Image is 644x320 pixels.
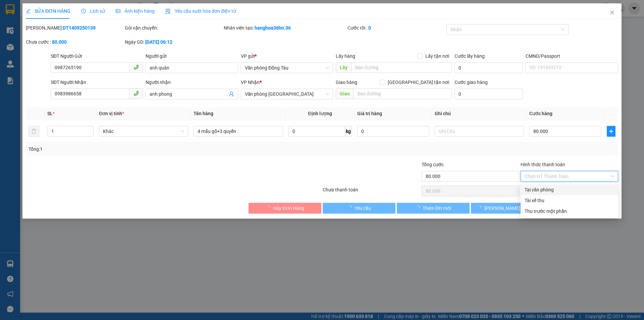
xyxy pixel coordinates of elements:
span: clock-circle [81,9,86,13]
b: [DATE] 06:12 [145,39,172,45]
span: close [609,10,615,15]
span: Văn phòng Thanh Hóa [245,89,329,99]
li: Hotline: 1900888999 [37,42,152,50]
input: Cước lấy hàng [454,62,523,73]
span: Tổng cước [422,162,444,167]
label: Cước giao hàng [454,80,488,85]
input: Ghi Chú [435,126,524,137]
b: 80.000 [52,39,67,45]
div: SĐT Người Nhận [51,79,143,86]
span: loading [266,205,273,210]
span: Giao hàng [336,80,357,85]
div: VP gửi [241,52,333,60]
button: Yêu cầu [323,203,395,214]
input: Dọc đường [354,88,452,99]
span: Hủy Đơn Hàng [273,204,304,212]
img: icon [165,9,171,14]
span: Thêm ĐH mới [423,204,451,212]
input: Cước giao hàng [454,89,523,99]
button: Thêm ĐH mới [397,203,470,214]
label: Cước lấy hàng [454,53,485,59]
button: delete [29,126,39,137]
div: Thu trước một phần [525,208,614,215]
button: [PERSON_NAME] thay đổi [471,203,544,214]
div: [PERSON_NAME]: [26,24,123,32]
div: CMND/Passport [526,52,618,60]
div: Cước rồi : [347,24,445,32]
span: SL [47,111,53,116]
span: Định lượng [308,111,332,116]
span: edit [26,9,31,13]
div: Nhân viên tạo: [224,24,346,32]
span: Lấy tận nơi [423,52,452,60]
span: picture [116,9,120,13]
span: Cước hàng [529,111,552,116]
input: VD: Bàn, Ghế [194,126,283,137]
b: DT1409250139 [63,25,96,31]
div: Chưa thanh toán [322,186,421,198]
span: VP Nhận [241,80,260,85]
input: Dọc đường [351,62,452,73]
span: Lấy [336,62,351,73]
div: Tại văn phòng [525,186,614,193]
span: Lịch sử [81,8,105,14]
button: Hủy Đơn Hàng [249,203,321,214]
span: Giá trị hàng [357,111,382,116]
span: Giao [336,88,354,99]
b: hanghoa36hn.36 [255,25,291,31]
li: 01A03 [GEOGRAPHIC_DATA], [GEOGRAPHIC_DATA] ( bên cạnh cây xăng bến xe phía Bắc cũ) [37,16,152,42]
span: [GEOGRAPHIC_DATA] tận nơi [385,79,452,86]
span: loading [415,205,423,210]
div: Chưa cước : [26,38,123,46]
span: Đơn vị tính [99,111,124,116]
div: Người gửi [146,52,238,60]
th: Ghi chú [432,107,527,120]
span: SỬA ĐƠN HÀNG [26,8,70,14]
span: plus [607,129,615,134]
label: Hình thức thanh toán [521,162,565,167]
div: Ngày GD: [125,38,222,46]
span: phone [133,64,139,70]
span: Tên hàng [194,111,213,116]
div: Người nhận [146,79,238,86]
span: Khác [103,126,184,136]
b: 0 [368,25,371,31]
span: loading [477,205,484,210]
span: [PERSON_NAME] thay đổi [484,204,538,212]
img: logo.jpg [8,8,42,42]
span: Lấy hàng [336,53,355,59]
span: loading [347,205,355,210]
span: Văn phòng Đồng Tàu [245,63,329,73]
span: Yêu cầu [355,204,371,212]
div: Tài xế thu [525,197,614,204]
b: 36 Limousine [70,8,119,16]
div: Gói vận chuyển: [125,24,222,32]
div: Tổng: 1 [29,145,249,153]
button: Close [603,3,622,22]
button: plus [607,126,615,137]
span: Ảnh kiện hàng [116,8,155,14]
span: user-add [229,91,234,97]
span: Yêu cầu xuất hóa đơn điện tử [165,8,236,14]
span: phone [133,91,139,96]
div: SĐT Người Gửi [51,52,143,60]
span: kg [345,126,352,137]
span: Chọn HT Thanh Toán [525,171,614,181]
